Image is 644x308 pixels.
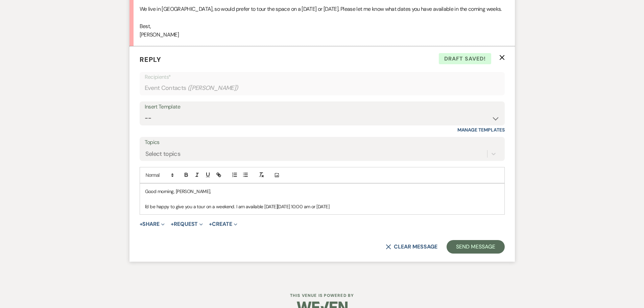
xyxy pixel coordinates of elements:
button: Clear message [386,244,437,250]
button: Share [140,221,165,227]
span: Draft saved! [439,53,491,65]
p: Best, [140,22,505,31]
span: ( [PERSON_NAME] ) [188,84,238,93]
p: [PERSON_NAME] [140,30,505,39]
div: Event Contacts [145,81,500,95]
p: I'd be happy to give you a tour on a weekend. I am available [DATE][DATE] 10:00 am or [DATE] [145,203,499,210]
span: + [140,221,143,227]
span: + [209,221,212,227]
span: + [171,221,174,227]
p: Recipients* [145,73,500,81]
a: Manage Templates [457,127,505,133]
label: Topics [145,138,500,147]
p: We live in [GEOGRAPHIC_DATA], so would prefer to tour the space on a [DATE] or [DATE]. Please let... [140,5,505,14]
span: Reply [140,55,161,64]
button: Send Message [447,240,504,254]
button: Create [209,221,237,227]
p: Good morning, [PERSON_NAME], [145,188,499,195]
div: Insert Template [145,102,500,112]
div: Select topics [145,149,181,159]
button: Request [171,221,203,227]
